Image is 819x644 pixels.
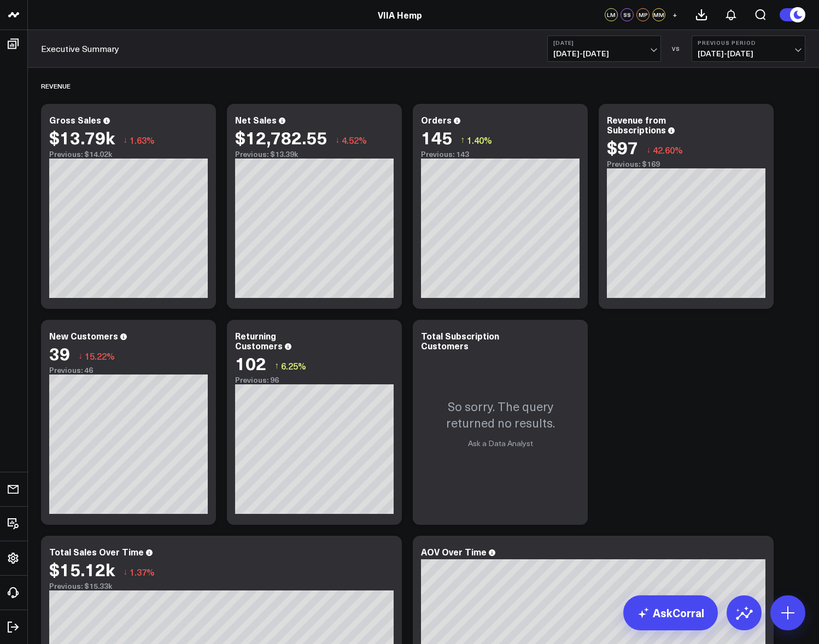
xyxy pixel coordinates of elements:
[424,398,577,431] p: So sorry. The query returned no results.
[3,617,24,637] a: Log Out
[49,150,208,159] div: Previous: $14.02k
[85,350,115,362] span: 15.22%
[652,8,665,21] div: MM
[553,39,655,46] b: [DATE]
[49,330,118,342] div: New Customers
[607,160,765,168] div: Previous: $169
[235,150,394,159] div: Previous: $13.39k
[421,330,499,352] div: Total Subscription Customers
[421,546,487,558] div: AOV Over Time
[235,114,277,126] div: Net Sales
[49,127,115,147] div: $13.79k
[130,566,155,578] span: 1.37%
[49,559,115,579] div: $15.12k
[698,49,799,58] span: [DATE] - [DATE]
[274,359,279,373] span: ↑
[547,36,661,62] button: [DATE][DATE]-[DATE]
[692,36,805,62] button: Previous Period[DATE]-[DATE]
[467,134,492,146] span: 1.40%
[41,73,71,98] div: Revenue
[49,546,144,558] div: Total Sales Over Time
[78,349,83,363] span: ↓
[672,11,677,19] span: +
[553,49,655,58] span: [DATE] - [DATE]
[421,114,452,126] div: Orders
[653,144,683,156] span: 42.60%
[49,582,394,590] div: Previous: $15.33k
[621,8,634,21] div: SS
[607,114,666,136] div: Revenue from Subscriptions
[123,133,127,147] span: ↓
[235,127,327,147] div: $12,782.55
[698,39,799,46] b: Previous Period
[49,343,70,363] div: 39
[342,134,367,146] span: 4.52%
[421,150,580,159] div: Previous: 143
[605,8,618,21] div: LM
[468,438,533,448] a: Ask a Data Analyst
[335,133,340,147] span: ↓
[460,133,465,147] span: ↑
[235,376,394,384] div: Previous: 96
[666,45,686,52] div: VS
[235,353,266,373] div: 102
[668,8,681,21] button: +
[378,9,422,21] a: VIIA Hemp
[49,114,101,126] div: Gross Sales
[41,43,119,55] a: Executive Summary
[646,143,651,157] span: ↓
[123,565,127,579] span: ↓
[607,137,638,157] div: $97
[623,595,718,630] a: AskCorral
[636,8,650,21] div: MP
[130,134,155,146] span: 1.63%
[49,366,208,374] div: Previous: 46
[235,330,283,352] div: Returning Customers
[421,127,452,147] div: 145
[281,360,306,372] span: 6.25%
